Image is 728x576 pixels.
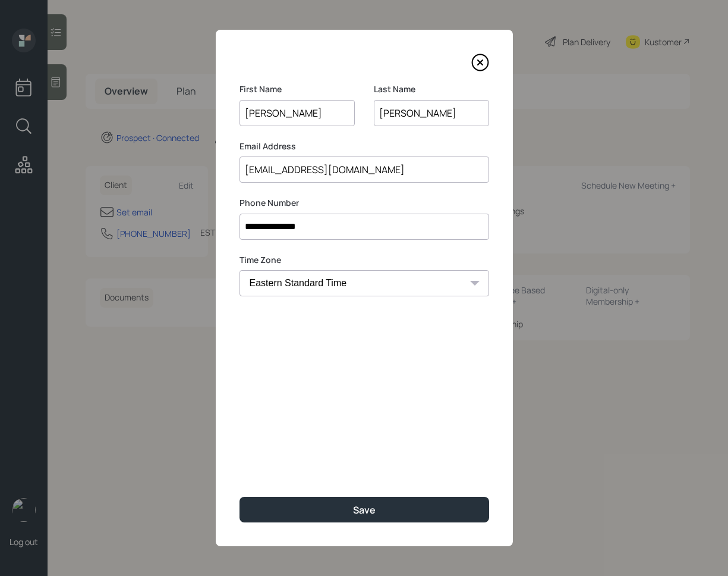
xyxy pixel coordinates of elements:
[239,197,489,209] label: Phone Number
[239,254,489,266] label: Time Zone
[239,83,355,95] label: First Name
[239,140,489,152] label: Email Address
[239,497,489,522] button: Save
[353,503,376,516] div: Save
[374,83,489,95] label: Last Name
